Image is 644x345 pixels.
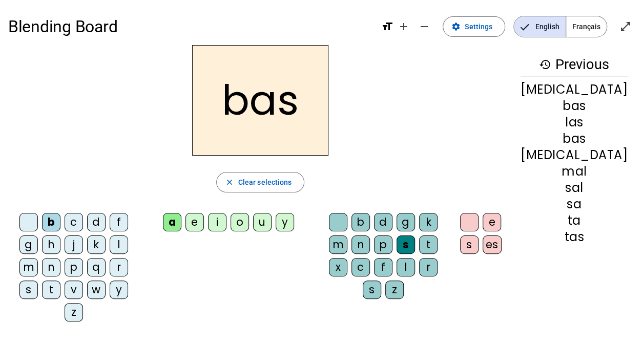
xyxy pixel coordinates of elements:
mat-button-toggle-group: Language selection [513,16,607,37]
div: e [185,213,204,231]
div: k [87,235,106,254]
span: English [514,16,566,37]
div: z [65,303,83,321]
div: e [483,213,501,231]
div: s [363,281,381,299]
div: ta [521,214,628,227]
div: r [110,258,128,276]
button: Clear selections [216,172,305,192]
div: g [19,235,38,254]
button: Enter full screen [615,16,636,37]
h1: Blending Board [8,10,373,43]
div: h [42,235,60,254]
mat-icon: open_in_full [619,20,632,33]
div: f [110,213,128,231]
div: a [163,213,181,231]
div: c [351,258,370,276]
div: n [351,235,370,254]
div: tas [521,231,628,243]
mat-icon: close [225,178,234,187]
div: o [231,213,249,231]
div: sal [521,182,628,194]
div: sa [521,198,628,210]
div: s [19,281,38,299]
mat-icon: history [539,58,551,71]
div: f [374,258,392,276]
div: v [65,281,83,299]
div: las [521,116,628,128]
div: m [329,235,347,254]
div: bas [521,133,628,145]
div: i [208,213,226,231]
div: z [385,281,404,299]
div: d [87,213,106,231]
div: j [65,235,83,254]
span: Clear selections [238,176,292,188]
div: w [87,281,106,299]
div: p [374,235,392,254]
div: y [110,281,128,299]
button: Settings [443,16,505,37]
h3: Previous [521,53,628,76]
mat-icon: remove [418,20,430,33]
div: [MEDICAL_DATA] [521,83,628,96]
div: l [110,235,128,254]
div: g [397,213,415,231]
span: Settings [465,20,492,33]
mat-icon: settings [451,22,461,31]
div: mal [521,165,628,178]
div: t [42,281,60,299]
div: m [19,258,38,276]
div: b [42,213,60,231]
div: s [397,235,415,254]
mat-icon: format_size [381,20,393,33]
div: s [460,235,479,254]
div: y [276,213,294,231]
div: c [65,213,83,231]
div: r [419,258,438,276]
div: bas [521,100,628,112]
div: t [419,235,438,254]
div: p [65,258,83,276]
div: es [483,235,502,254]
span: Français [566,16,607,37]
button: Increase font size [393,16,414,37]
div: l [397,258,415,276]
div: x [329,258,347,276]
mat-icon: add [398,20,410,33]
div: q [87,258,106,276]
button: Decrease font size [414,16,434,37]
div: [MEDICAL_DATA] [521,149,628,161]
div: n [42,258,60,276]
div: u [253,213,272,231]
div: d [374,213,392,231]
div: b [351,213,370,231]
h2: bas [192,45,328,156]
div: k [419,213,438,231]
